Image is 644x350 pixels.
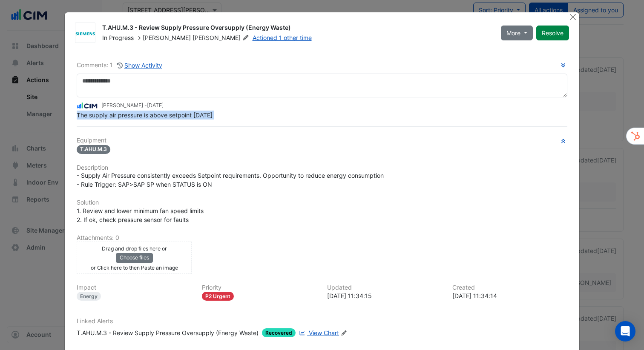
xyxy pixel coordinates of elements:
[77,145,110,154] span: T.AHU.M.3
[101,102,164,109] small: [PERSON_NAME] -
[135,34,141,41] span: ->
[77,328,259,337] div: T.AHU.M.3 - Review Supply Pressure Oversupply (Energy Waste)
[116,253,153,262] button: Choose files
[77,207,204,223] span: 1. Review and lower minimum fan speed limits 2. If ok, check pressure sensor for faults
[77,101,98,111] img: CIM
[262,328,296,337] span: Recovered
[452,284,567,291] h6: Created
[102,245,167,252] small: Drag and drop files here or
[193,34,250,42] span: [PERSON_NAME]
[297,328,339,337] a: View Chart
[341,330,347,336] fa-icon: Edit Linked Alerts
[77,318,567,325] h6: Linked Alerts
[77,111,213,119] span: The supply air pressure is above setpoint [DATE]
[327,284,442,291] h6: Updated
[77,137,567,144] h6: Equipment
[77,172,384,188] span: - Supply Air Pressure consistently exceeds Setpoint requirements. Opportunity to reduce energy co...
[506,28,520,37] span: More
[202,292,234,301] div: P2 Urgent
[569,12,578,21] button: Close
[327,291,442,300] div: [DATE] 11:34:15
[615,321,635,341] div: Open Intercom Messenger
[143,34,191,41] span: [PERSON_NAME]
[116,60,163,70] button: Show Activity
[77,234,567,242] h6: Attachments: 0
[77,199,567,206] h6: Solution
[77,60,163,70] div: Comments: 1
[75,29,95,37] img: Siemens
[77,164,567,171] h6: Description
[77,292,101,301] div: Energy
[202,284,317,291] h6: Priority
[452,291,567,300] div: [DATE] 11:34:14
[91,265,178,271] small: or Click here to then Paste an image
[102,23,491,34] div: T.AHU.M.3 - Review Supply Pressure Oversupply (Energy Waste)
[536,26,569,40] button: Resolve
[309,329,339,336] span: View Chart
[102,34,134,41] span: In Progress
[501,26,533,40] button: More
[77,284,192,291] h6: Impact
[147,102,164,108] span: 2025-07-15 11:34:15
[253,34,312,41] a: Actioned 1 other time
